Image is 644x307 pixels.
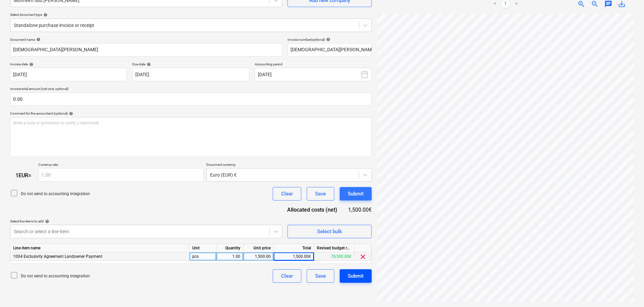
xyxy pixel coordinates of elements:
[246,252,271,261] div: 1,500.00
[10,12,372,17] div: Select document type
[274,252,314,261] div: 1,500.00€
[10,219,282,223] div: Select line-items to add
[132,68,249,81] input: Due date not specified
[13,254,102,259] span: 1004 Exclusivity Agreement Landowner Payment
[340,269,372,283] button: Submit
[307,269,334,283] button: Save
[315,189,326,198] div: Save
[273,187,301,201] button: Clear
[317,227,342,236] div: Select bulk
[219,252,240,261] div: 1.00
[10,244,190,252] div: Line-item name
[359,253,367,261] span: clear
[315,272,326,280] div: Save
[190,252,216,261] div: pcs
[145,62,151,66] span: help
[348,189,364,198] div: Submit
[44,219,49,223] span: help
[314,252,354,261] div: 78,500.00€
[348,272,364,280] div: Submit
[307,187,334,201] button: Save
[38,162,204,168] p: Currency rate
[10,111,372,116] div: Comment for the accountant (optional)
[281,189,293,198] div: Clear
[10,172,38,179] div: 1 EUR =
[21,191,90,197] p: Do not send to accounting integration
[132,62,249,66] div: Due date
[282,206,348,214] div: Allocated costs (net)
[281,272,293,280] div: Clear
[10,87,372,92] p: Invoice total amount (net cost, optional)
[255,62,372,68] p: Accounting period
[610,275,644,307] iframe: Chat Widget
[10,43,282,57] input: Document name
[10,62,127,66] div: Invoice date
[243,244,274,252] div: Unit price
[68,112,73,116] span: help
[273,269,301,283] button: Clear
[35,37,40,41] span: help
[10,92,372,106] input: Invoice total amount (net cost, optional)
[42,13,47,17] span: help
[216,244,243,252] div: Quantity
[28,62,33,66] span: help
[190,244,216,252] div: Unit
[10,68,127,81] input: Invoice date not specified
[206,162,372,168] p: Document currency
[287,225,372,238] button: Select bulk
[274,244,314,252] div: Total
[287,43,372,57] input: Invoice number
[348,206,372,214] div: 1,500.00€
[340,187,372,201] button: Submit
[287,37,372,42] div: Invoice number (optional)
[314,244,354,252] div: Revised budget remaining
[255,68,372,81] button: [DATE]
[325,37,330,41] span: help
[10,37,282,42] div: Document name
[21,273,90,279] p: Do not send to accounting integration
